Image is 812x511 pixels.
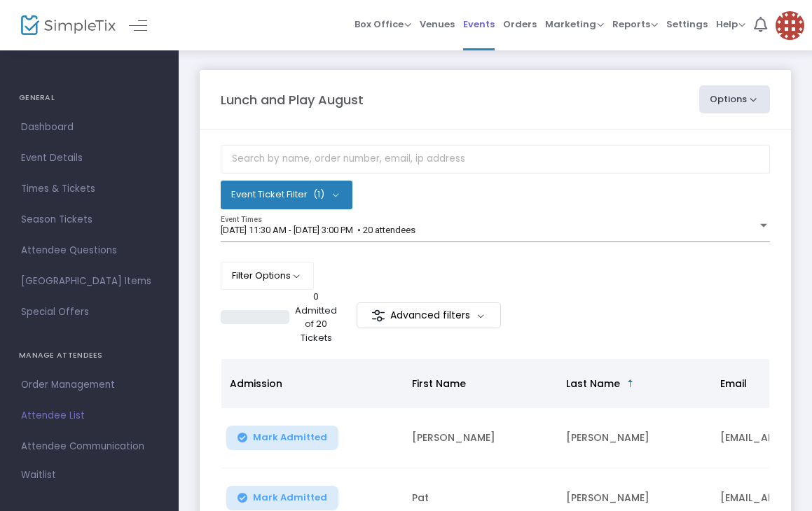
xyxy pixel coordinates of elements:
td: [PERSON_NAME] [558,408,712,468]
span: Attendee Communication [21,437,158,456]
span: Settings [666,6,708,42]
span: Event Details [21,149,158,167]
img: filter [371,309,385,323]
span: Marketing [545,17,604,31]
span: [DATE] 11:30 AM - [DATE] 3:00 PM • 20 attendees [221,225,415,235]
span: Last Name [566,377,620,391]
m-button: Advanced filters [357,302,502,328]
td: [PERSON_NAME] [404,408,558,468]
span: Order Management [21,376,158,394]
span: Admission [230,377,282,391]
span: Box Office [355,17,411,31]
span: Season Tickets [21,211,158,229]
input: Search by name, order number, email, ip address [221,145,770,174]
p: 0 Admitted of 20 Tickets [295,290,337,344]
span: Mark Admitted [253,492,327,503]
h4: MANAGE ATTENDEES [19,342,160,370]
span: Mark Admitted [253,432,327,443]
button: Options [699,85,771,113]
h4: GENERAL [19,84,160,112]
button: Mark Admitted [226,486,338,510]
button: Event Ticket Filter(1) [221,181,352,209]
span: (1) [313,189,324,200]
span: First Name [412,377,466,391]
span: Email [720,377,747,391]
span: Orders [503,6,537,42]
span: Attendee Questions [21,241,158,260]
span: Attendee List [21,407,158,425]
m-panel-title: Lunch and Play August [221,90,364,109]
span: Events [463,6,495,42]
span: Reports [612,17,658,31]
span: Help [716,17,745,31]
span: Venues [420,6,455,42]
span: Dashboard [21,118,158,136]
span: Sortable [625,378,636,389]
button: Mark Admitted [226,426,338,450]
span: Waitlist [21,468,56,482]
span: Times & Tickets [21,180,158,198]
span: Special Offers [21,303,158,321]
button: Filter Options [221,262,314,290]
span: [GEOGRAPHIC_DATA] Items [21,272,158,290]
